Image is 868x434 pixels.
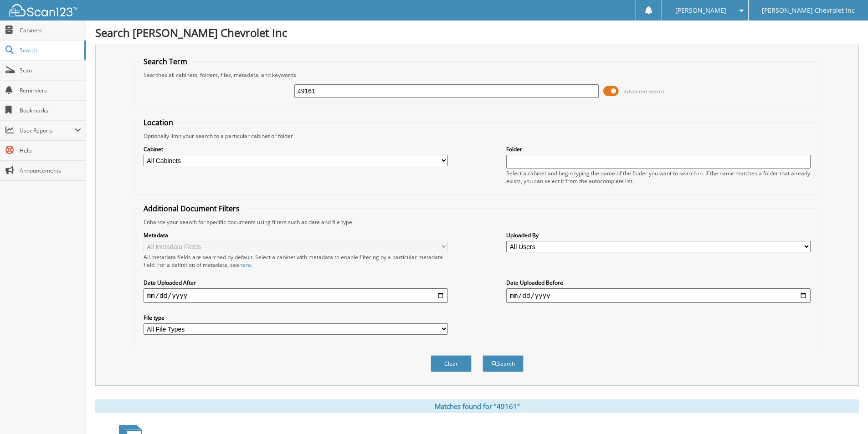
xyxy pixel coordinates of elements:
label: Date Uploaded After [144,279,448,286]
span: Bookmarks [20,107,81,114]
legend: Additional Document Filters [139,204,244,214]
label: Cabinet [144,145,448,153]
label: Date Uploaded Before [506,279,811,286]
div: Select a cabinet and begin typing the name of the folder you want to search in. If the name match... [506,169,811,185]
div: All metadata fields are searched by default. Select a cabinet with metadata to enable filtering b... [144,253,448,269]
span: [PERSON_NAME] Chevrolet Inc [762,8,855,13]
span: [PERSON_NAME] [675,8,726,13]
button: Search [483,355,524,372]
span: User Reports [20,127,75,134]
label: Uploaded By [506,231,811,239]
input: end [506,288,811,303]
span: Reminders [20,87,81,94]
h1: Search [PERSON_NAME] Chevrolet Inc [95,25,859,40]
a: here [239,261,251,269]
span: Advanced Search [624,88,664,95]
span: Scan [20,66,81,74]
div: Searches all cabinets, folders, files, metadata, and keywords [139,71,815,79]
legend: Search Term [139,56,192,66]
span: Help [20,147,81,154]
input: start [144,288,448,303]
label: File type [144,314,448,322]
div: Enhance your search for specific documents using filters such as date and file type. [139,218,815,226]
div: Optionally limit your search to a particular cabinet or folder [139,132,815,140]
span: Announcements [20,167,81,174]
label: Metadata [144,231,448,239]
span: Search [20,46,80,54]
span: Cabinets [20,26,81,34]
div: Matches found for "49161" [95,399,859,413]
button: Clear [431,355,472,372]
label: Folder [506,145,811,153]
legend: Location [139,117,178,128]
img: scan123-logo-white.svg [9,4,77,16]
